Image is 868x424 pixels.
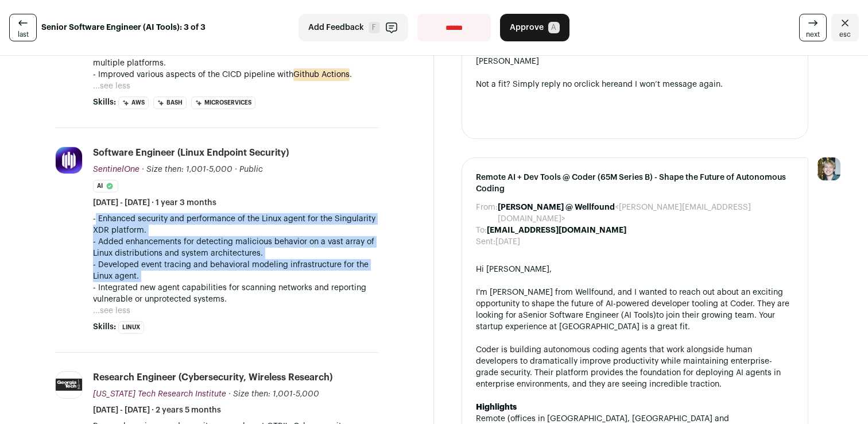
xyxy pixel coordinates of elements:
[523,311,656,319] a: Senior Software Engineer (AI Tools)
[56,379,82,390] img: 5ea8e2af2f54cee34a71dcb84cbeb00769922e6e81807022b602cdc57c79b4e0.jpg
[93,404,221,416] span: [DATE] - [DATE] · 2 years 5 months
[476,264,794,275] div: Hi [PERSON_NAME],
[93,236,378,259] p: - Added enhancements for detecting malicious behavior on a vast array of Linux distributions and ...
[476,403,517,411] strong: Highlights
[476,225,487,236] dt: To:
[476,79,794,90] div: Not a fit? Simply reply no or and I won’t message again.
[18,30,29,39] span: last
[228,390,319,398] span: · Size then: 1,001-5,000
[498,202,794,225] dd: <[PERSON_NAME][EMAIL_ADDRESS][DOMAIN_NAME]>
[93,390,226,398] span: [US_STATE] Tech Research Institute
[548,22,560,33] span: A
[56,147,82,174] img: 47e3db746404b207182d628ca280302b45c77b0518ae99832cb8eeabb9db49b6.jpg
[118,97,149,109] li: AWS
[500,14,569,41] button: Approve A
[476,287,794,333] div: I'm [PERSON_NAME] from Wellfound, and I wanted to reach out about an exciting opportunity to shap...
[817,157,840,180] img: 6494470-medium_jpg
[495,236,520,248] dd: [DATE]
[142,165,232,174] span: · Size then: 1,001-5,000
[235,164,237,175] span: ·
[93,371,332,384] div: Research Engineer (Cybersecurity, Wireless Research)
[93,305,130,317] button: ...see less
[191,97,255,109] li: Microservices
[93,97,116,108] span: Skills:
[93,46,378,69] p: - Contributed to a new system tray for the user agent that works across multiple platforms.
[93,213,378,236] p: - Enhanced security and performance of the Linux agent for the Singularity XDR platform.
[93,80,130,92] button: ...see less
[93,259,378,282] p: - Developed event tracing and behavioral modeling infrastructure for the Linux agent.
[799,14,827,41] a: next
[831,14,859,41] a: Close
[476,202,498,225] dt: From:
[293,68,350,81] mark: Github Actions
[476,56,794,67] div: [PERSON_NAME]
[476,236,495,248] dt: Sent:
[153,97,187,109] li: bash
[9,14,37,41] a: last
[369,22,380,33] span: F
[93,282,378,305] p: - Integrated new agent capabilities for scanning networks and reporting vulnerable or unprotected...
[93,321,116,333] span: Skills:
[476,172,794,195] span: Remote AI + Dev Tools @ Coder (65M Series B) - Shape the Future of Autonomous Coding
[93,69,378,80] p: - Improved various aspects of the CICD pipeline with .
[118,321,144,334] li: Linux
[806,30,820,39] span: next
[582,80,618,88] a: click here
[839,30,851,39] span: esc
[476,344,794,390] div: Coder is building autonomous coding agents that work alongside human developers to dramatically i...
[510,22,544,33] span: Approve
[93,165,139,174] span: SentinelOne
[299,14,408,41] button: Add Feedback F
[239,165,263,174] span: Public
[41,22,206,33] strong: Senior Software Engineer (AI Tools): 3 of 3
[93,180,118,192] li: AI
[93,197,216,209] span: [DATE] - [DATE] · 1 year 3 months
[93,147,289,159] div: Software Engineer (Linux Endpoint Security)
[498,203,615,211] b: [PERSON_NAME] @ Wellfound
[487,226,626,234] b: [EMAIL_ADDRESS][DOMAIN_NAME]
[308,22,364,33] span: Add Feedback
